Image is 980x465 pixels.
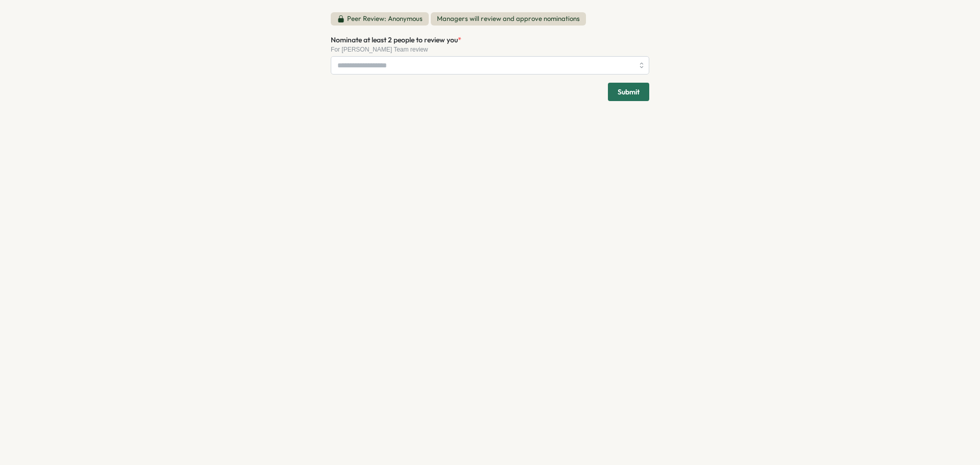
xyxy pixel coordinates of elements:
[331,35,458,44] span: Nominate at least 2 people to review you
[618,83,640,101] span: Submit
[431,12,586,26] span: Managers will review and approve nominations
[347,14,423,23] p: Peer Review: Anonymous
[331,46,649,53] div: For [PERSON_NAME] Team review
[608,83,649,101] button: Submit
